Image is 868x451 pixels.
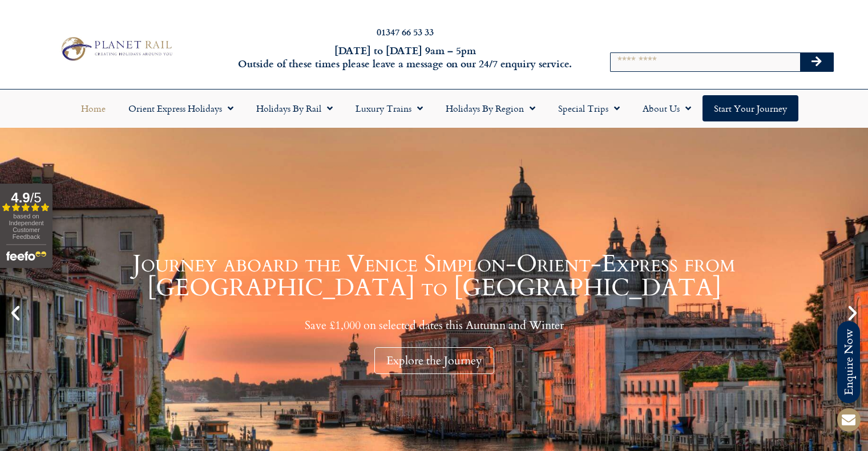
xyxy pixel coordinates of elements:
[703,95,798,121] a: Start your Journey
[631,95,703,121] a: About Us
[235,44,576,71] h6: [DATE] to [DATE] 9am – 5pm Outside of these times please leave a message on our 24/7 enquiry serv...
[843,303,862,323] div: Next slide
[6,303,25,323] div: Previous slide
[6,95,862,121] nav: Menu
[117,95,245,121] a: Orient Express Holidays
[800,53,833,71] button: Search
[434,95,547,121] a: Holidays by Region
[547,95,631,121] a: Special Trips
[377,25,434,38] a: 01347 66 53 33
[374,347,494,374] div: Explore the Journey
[245,95,344,121] a: Holidays by Rail
[56,34,175,63] img: Planet Rail Train Holidays Logo
[344,95,434,121] a: Luxury Trains
[29,318,839,332] p: Save £1,000 on selected dates this Autumn and Winter
[70,95,117,121] a: Home
[29,252,839,300] h1: Journey aboard the Venice Simplon-Orient-Express from [GEOGRAPHIC_DATA] to [GEOGRAPHIC_DATA]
